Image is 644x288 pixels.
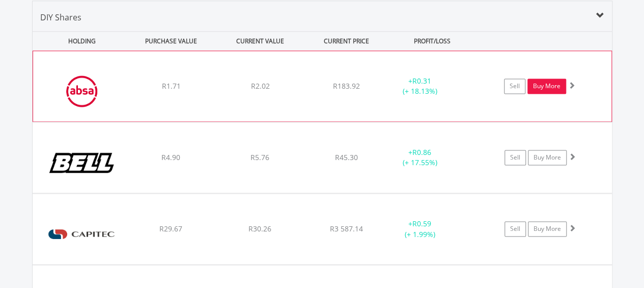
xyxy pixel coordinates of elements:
div: PROFIT/LOSS [389,32,476,50]
a: Buy More [528,221,567,237]
span: R0.59 [412,219,431,228]
a: Buy More [527,78,566,94]
span: R30.26 [248,224,271,233]
span: R2.02 [250,81,269,91]
img: EQU.ZA.CPI.png [38,206,125,261]
div: + (+ 18.13%) [381,76,458,96]
span: DIY Shares [40,12,81,23]
span: R0.86 [412,147,431,157]
div: PURCHASE VALUE [128,32,215,50]
a: Sell [504,78,525,94]
div: + (+ 1.99%) [382,219,459,239]
span: R4.90 [161,152,180,162]
span: R1.71 [161,81,180,91]
img: EQU.ZA.ABG.png [38,64,126,119]
span: R29.67 [159,224,182,233]
span: R45.30 [335,152,358,162]
span: R0.31 [412,76,431,86]
div: + (+ 17.55%) [382,147,459,168]
div: CURRENT VALUE [217,32,304,50]
div: HOLDING [33,32,126,50]
div: CURRENT PRICE [305,32,386,50]
span: R183.92 [333,81,360,91]
a: Sell [505,221,526,237]
a: Buy More [528,150,567,165]
span: R5.76 [250,152,269,162]
a: Sell [505,150,526,165]
img: EQU.ZA.BEL.png [38,135,125,190]
span: R3 587.14 [330,224,363,233]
